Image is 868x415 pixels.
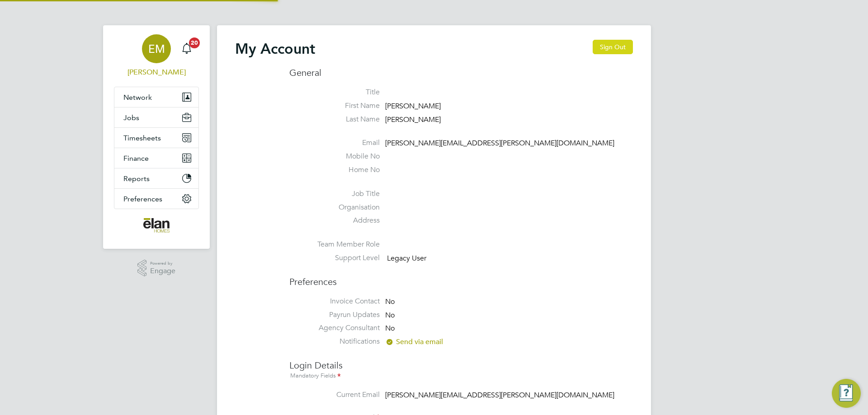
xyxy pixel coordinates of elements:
[178,34,196,63] a: 20
[385,311,395,320] span: No
[103,25,210,249] nav: Main navigation
[385,391,614,400] span: [PERSON_NAME][EMAIL_ADDRESS][PERSON_NAME][DOMAIN_NAME]
[385,115,441,124] span: [PERSON_NAME]
[289,390,380,400] label: Current Email
[143,218,170,233] img: elan-homes-logo-retina.png
[385,139,614,148] span: [PERSON_NAME][EMAIL_ADDRESS][PERSON_NAME][DOMAIN_NAME]
[114,128,198,148] button: Timesheets
[189,37,200,48] span: 20
[114,168,198,188] button: Reports
[289,267,633,288] h3: Preferences
[289,297,380,306] label: Invoice Contact
[114,218,199,233] a: Go to home page
[289,165,380,175] label: Home No
[289,152,380,161] label: Mobile No
[289,253,380,263] label: Support Level
[123,154,149,163] span: Finance
[593,40,633,54] button: Sign Out
[289,323,380,333] label: Agency Consultant
[289,67,633,79] h3: General
[123,195,162,203] span: Preferences
[289,138,380,148] label: Email
[289,216,380,225] label: Address
[114,107,198,127] button: Jobs
[114,34,199,78] a: EM[PERSON_NAME]
[289,203,380,212] label: Organisation
[289,371,633,381] div: Mandatory Fields
[150,267,175,275] span: Engage
[148,43,165,55] span: EM
[289,115,380,124] label: Last Name
[114,148,198,168] button: Finance
[289,310,380,320] label: Payrun Updates
[387,254,426,263] span: Legacy User
[385,337,443,346] span: Send via email
[385,102,441,111] span: [PERSON_NAME]
[114,87,198,107] button: Network
[385,324,395,333] span: No
[289,337,380,346] label: Notifications
[289,101,380,111] label: First Name
[123,113,139,122] span: Jobs
[123,174,150,183] span: Reports
[289,350,633,381] h3: Login Details
[137,260,176,277] a: Powered byEngage
[235,40,315,58] h2: My Account
[123,93,152,102] span: Network
[385,297,395,306] span: No
[289,240,380,249] label: Team Member Role
[832,379,861,408] button: Engage Resource Center
[123,134,161,142] span: Timesheets
[289,88,380,97] label: Title
[289,189,380,199] label: Job Title
[114,67,199,78] span: Elliot Murphy
[150,260,175,267] span: Powered by
[114,189,198,209] button: Preferences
